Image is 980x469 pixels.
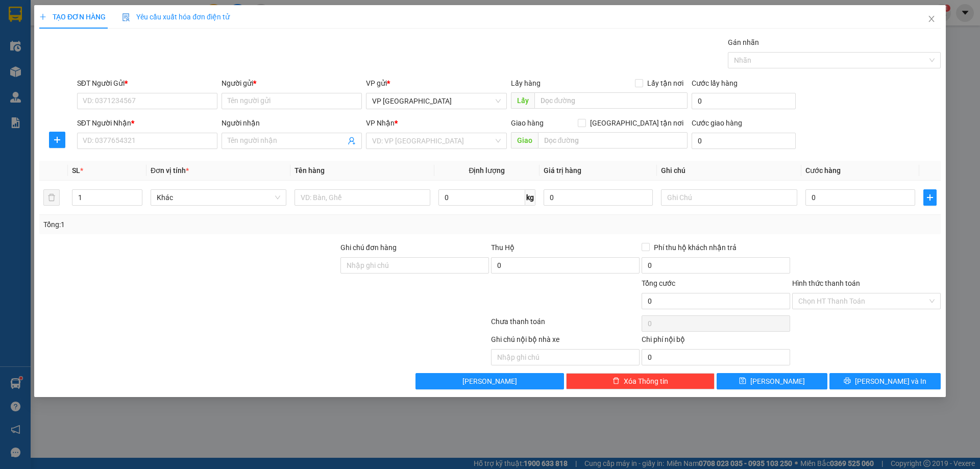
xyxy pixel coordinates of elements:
[692,93,796,109] input: Cước lấy hàng
[650,242,741,253] span: Phí thu hộ khách nhận trả
[491,334,640,349] div: Ghi chú nội bộ nhà xe
[43,189,60,206] button: delete
[366,78,507,89] div: VP gửi
[122,13,130,21] img: icon
[463,376,518,387] span: [PERSON_NAME]
[366,119,395,127] span: VP Nhận
[830,373,941,389] button: printer[PERSON_NAME] và In
[43,219,378,230] div: Tổng: 1
[373,93,501,109] span: VP Đà Nẵng
[740,377,747,385] span: save
[511,132,538,149] span: Giao
[39,13,106,21] span: TẠO ĐƠN HÀNG
[917,5,946,34] button: Close
[157,190,280,205] span: Khác
[490,316,641,334] div: Chưa thanh toán
[39,13,46,20] span: plus
[77,78,217,89] div: SĐT Người Gửi
[844,377,851,385] span: printer
[544,166,581,175] span: Giá trị hàng
[586,117,688,129] span: [GEOGRAPHIC_DATA] tận nơi
[49,132,65,148] button: plus
[544,189,653,206] input: 0
[340,257,489,274] input: Ghi chú đơn hàng
[534,92,688,109] input: Dọc đường
[222,117,362,129] div: Người nhận
[923,189,937,206] button: plus
[511,119,544,127] span: Giao hàng
[692,79,738,87] label: Cước lấy hàng
[222,78,362,89] div: Người gửi
[77,117,217,129] div: SĐT Người Nhận
[348,137,356,145] span: user-add
[657,161,801,181] th: Ghi chú
[122,13,230,21] span: Yêu cầu xuất hóa đơn điện tử
[469,166,505,175] span: Định lượng
[491,349,640,365] input: Nhập ghi chú
[927,15,936,23] span: close
[643,78,688,89] span: Lấy tận nơi
[792,279,860,287] label: Hình thức thanh toán
[151,166,189,175] span: Đơn vị tính
[642,334,790,349] div: Chi phí nội bộ
[624,376,668,387] span: Xóa Thông tin
[511,92,534,109] span: Lấy
[612,377,620,385] span: delete
[692,133,796,149] input: Cước giao hàng
[805,166,841,175] span: Cước hàng
[525,189,535,206] span: kg
[538,132,688,149] input: Dọc đường
[924,193,936,202] span: plus
[642,279,675,287] span: Tổng cước
[72,166,80,175] span: SL
[751,376,805,387] span: [PERSON_NAME]
[661,189,797,206] input: Ghi Chú
[728,38,759,46] label: Gán nhãn
[340,243,397,252] label: Ghi chú đơn hàng
[717,373,827,389] button: save[PERSON_NAME]
[855,376,926,387] span: [PERSON_NAME] và In
[567,373,715,389] button: deleteXóa Thông tin
[491,243,514,252] span: Thu Hộ
[692,119,742,127] label: Cước giao hàng
[416,373,565,389] button: [PERSON_NAME]
[50,136,65,144] span: plus
[295,189,430,206] input: VD: Bàn, Ghế
[511,79,541,87] span: Lấy hàng
[295,166,325,175] span: Tên hàng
